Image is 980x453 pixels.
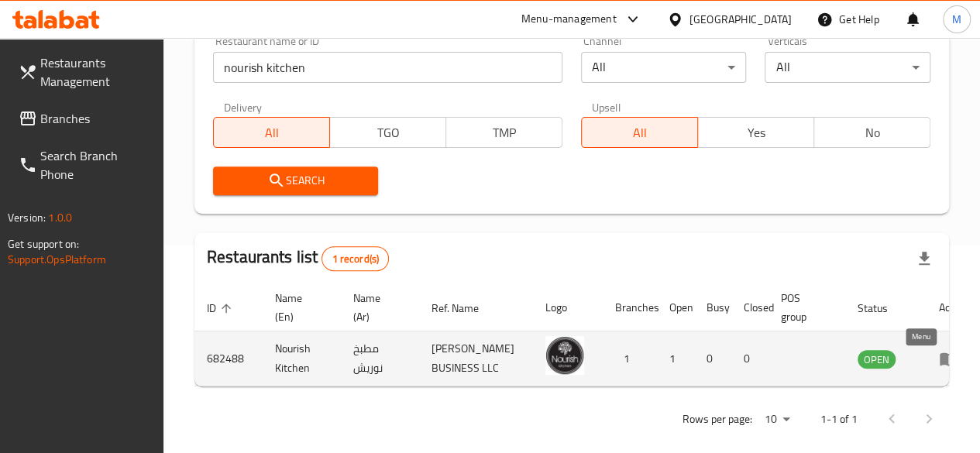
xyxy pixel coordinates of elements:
[220,122,324,144] span: All
[731,331,769,386] td: 0
[432,299,499,317] span: Ref. Name
[207,245,389,271] h2: Restaurants list
[6,137,163,193] a: Search Branch Phone
[581,52,747,83] div: All
[533,284,603,331] th: Logo
[704,122,808,144] span: Yes
[813,117,930,148] button: No
[858,299,908,317] span: Status
[452,122,556,144] span: TMP
[765,52,930,83] div: All
[322,246,389,271] div: Total records count
[40,53,151,91] span: Restaurants Management
[275,289,322,326] span: Name (En)
[263,331,341,386] td: Nourish Kitchen
[322,252,388,266] span: 1 record(s)
[8,249,106,269] a: Support.OpsPlatform
[927,284,980,331] th: Action
[329,117,446,148] button: TGO
[657,331,694,386] td: 1
[588,122,692,144] span: All
[419,331,533,386] td: [PERSON_NAME] BUSINESS LLC
[48,208,72,228] span: 1.0.0
[781,289,827,326] span: POS group
[694,331,731,386] td: 0
[858,351,896,369] span: OPEN
[40,146,151,184] span: Search Branch Phone
[213,166,379,195] button: Search
[689,11,792,28] div: [GEOGRAPHIC_DATA]
[353,289,401,326] span: Name (Ar)
[8,234,79,254] span: Get support on:
[6,44,163,100] a: Restaurants Management
[213,52,562,83] input: Search for restaurant name or ID..
[8,208,46,228] span: Version:
[207,299,236,317] span: ID
[341,331,419,386] td: مطبخ نوريش
[657,284,694,331] th: Open
[820,122,924,144] span: No
[6,100,163,137] a: Branches
[683,410,752,429] p: Rows per page:
[194,284,980,386] table: enhanced table
[336,122,440,144] span: TGO
[40,109,151,128] span: Branches
[224,101,263,112] label: Delivery
[225,171,366,190] span: Search
[952,11,961,28] span: M
[194,331,263,386] td: 682488
[592,101,621,112] label: Upsell
[603,331,657,386] td: 1
[820,410,858,429] p: 1-1 of 1
[445,117,562,148] button: TMP
[731,284,769,331] th: Closed
[758,408,796,431] div: Rows per page:
[694,284,731,331] th: Busy
[697,117,814,148] button: Yes
[906,240,943,277] div: Export file
[545,336,584,375] img: Nourish Kitchen
[213,117,330,148] button: All
[581,117,698,148] button: All
[603,284,657,331] th: Branches
[521,10,617,29] div: Menu-management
